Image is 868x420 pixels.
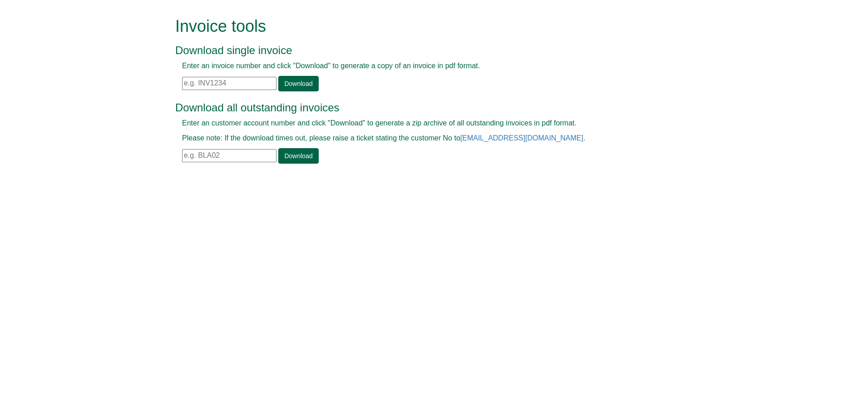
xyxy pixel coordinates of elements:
a: [EMAIL_ADDRESS][DOMAIN_NAME] [460,134,583,142]
h3: Download single invoice [175,45,672,56]
input: e.g. INV1234 [182,77,276,90]
input: e.g. BLA02 [182,149,276,162]
p: Enter an invoice number and click "Download" to generate a copy of an invoice in pdf format. [182,61,666,71]
p: Enter an customer account number and click "Download" to generate a zip archive of all outstandin... [182,118,666,129]
a: Download [278,76,318,91]
a: Download [278,148,318,164]
h1: Invoice tools [175,17,672,35]
p: Please note: If the download times out, please raise a ticket stating the customer No to . [182,133,666,144]
h3: Download all outstanding invoices [175,102,672,114]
